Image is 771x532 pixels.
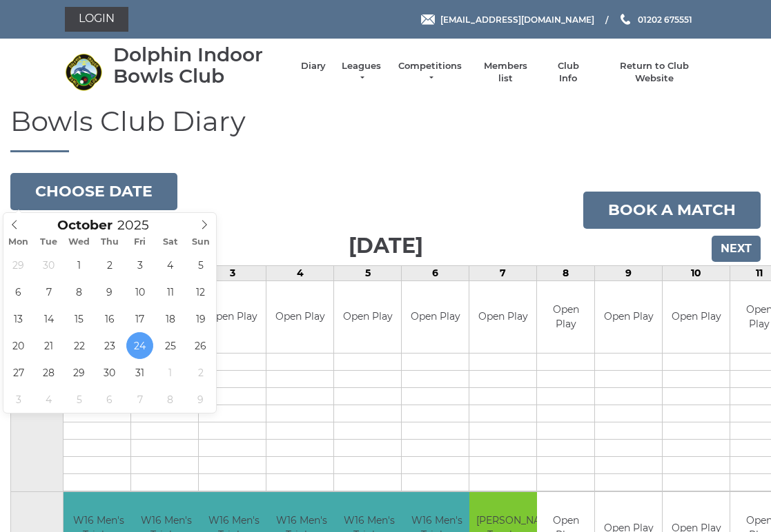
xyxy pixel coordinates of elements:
[113,44,287,87] div: Dolphin Indoor Bowls Club
[397,60,463,85] a: Competitions
[35,305,62,332] span: October 14, 2025
[35,252,62,278] span: September 30, 2025
[10,173,177,210] button: Choose date
[113,217,166,233] input: Scroll to increment
[402,265,469,280] td: 6
[66,305,92,332] span: October 15, 2025
[66,252,92,278] span: October 1, 2025
[35,332,62,359] span: October 21, 2025
[5,386,32,413] span: November 3, 2025
[34,238,64,247] span: Tue
[96,386,123,413] span: November 6, 2025
[537,265,595,280] td: 8
[187,305,214,332] span: October 19, 2025
[301,60,326,72] a: Diary
[663,281,730,354] td: Open Play
[10,106,761,152] h1: Bowls Club Diary
[157,332,184,359] span: October 25, 2025
[334,281,401,354] td: Open Play
[187,386,214,413] span: November 9, 2025
[3,238,34,247] span: Mon
[595,265,663,280] td: 9
[469,265,537,280] td: 7
[602,60,706,85] a: Return to Club Website
[66,386,92,413] span: November 5, 2025
[618,13,692,26] a: Phone us 01202 675551
[126,305,153,332] span: October 17, 2025
[65,7,128,32] a: Login
[537,281,594,354] td: Open Play
[187,359,214,386] span: November 2, 2025
[440,14,594,24] span: [EMAIL_ADDRESS][DOMAIN_NAME]
[96,332,123,359] span: October 23, 2025
[187,252,214,278] span: October 5, 2025
[621,14,630,25] img: Phone us
[35,386,62,413] span: November 4, 2025
[5,359,32,386] span: October 27, 2025
[96,278,123,305] span: October 9, 2025
[5,305,32,332] span: October 13, 2025
[187,332,214,359] span: October 26, 2025
[477,60,534,85] a: Members list
[126,386,153,413] span: November 7, 2025
[663,265,730,280] td: 10
[187,278,214,305] span: October 12, 2025
[5,332,32,359] span: October 20, 2025
[186,238,216,247] span: Sun
[266,265,334,280] td: 4
[57,219,113,232] span: Scroll to increment
[334,265,402,280] td: 5
[157,386,184,413] span: November 8, 2025
[126,332,153,359] span: October 24, 2025
[157,359,184,386] span: November 1, 2025
[66,332,92,359] span: October 22, 2025
[66,278,92,305] span: October 8, 2025
[126,278,153,305] span: October 10, 2025
[126,359,153,386] span: October 31, 2025
[340,60,383,85] a: Leagues
[199,281,266,354] td: Open Play
[402,281,469,354] td: Open Play
[157,278,184,305] span: October 11, 2025
[155,238,186,247] span: Sat
[35,278,62,305] span: October 7, 2025
[595,281,662,354] td: Open Play
[5,278,32,305] span: October 6, 2025
[266,281,333,354] td: Open Play
[96,359,123,386] span: October 30, 2025
[199,265,266,280] td: 3
[95,238,125,247] span: Thu
[583,192,761,229] a: Book a match
[157,305,184,332] span: October 18, 2025
[65,53,103,91] img: Dolphin Indoor Bowls Club
[638,14,692,24] span: 01202 675551
[96,305,123,332] span: October 16, 2025
[96,252,123,278] span: October 2, 2025
[126,252,153,278] span: October 3, 2025
[548,60,588,85] a: Club Info
[66,359,92,386] span: October 29, 2025
[469,281,536,354] td: Open Play
[125,238,155,247] span: Fri
[421,14,435,25] img: Email
[421,13,594,26] a: Email [EMAIL_ADDRESS][DOMAIN_NAME]
[712,236,761,262] input: Next
[157,252,184,278] span: October 4, 2025
[35,359,62,386] span: October 28, 2025
[64,238,95,247] span: Wed
[5,252,32,278] span: September 29, 2025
